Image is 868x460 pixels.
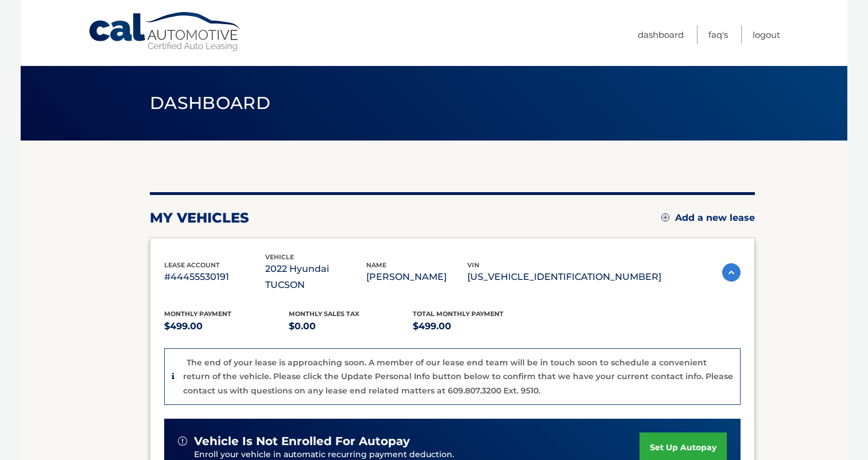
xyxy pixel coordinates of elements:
span: vehicle [265,253,294,261]
span: name [366,261,386,269]
p: 2022 Hyundai TUCSON [265,261,366,293]
p: $499.00 [413,318,537,334]
span: Total Monthly Payment [413,310,503,318]
span: Monthly Payment [164,310,231,318]
a: Dashboard [638,25,684,44]
img: accordion-active.svg [722,263,741,282]
a: FAQ's [708,25,728,44]
span: Dashboard [150,92,270,114]
h2: my vehicles [150,209,249,227]
p: $499.00 [164,318,289,334]
a: Cal Automotive [88,11,243,52]
img: add.svg [661,213,669,221]
span: vin [467,261,479,269]
a: Logout [753,25,780,44]
a: Add a new lease [661,212,755,224]
p: [PERSON_NAME] [366,269,467,285]
p: $0.00 [289,318,413,334]
p: #44455530191 [164,269,265,285]
span: Monthly sales Tax [289,310,359,318]
span: vehicle is not enrolled for autopay [194,434,410,449]
span: lease account [164,261,220,269]
img: alert-white.svg [178,436,187,446]
p: The end of your lease is approaching soon. A member of our lease end team will be in touch soon t... [183,357,733,396]
p: [US_VEHICLE_IDENTIFICATION_NUMBER] [467,269,661,285]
